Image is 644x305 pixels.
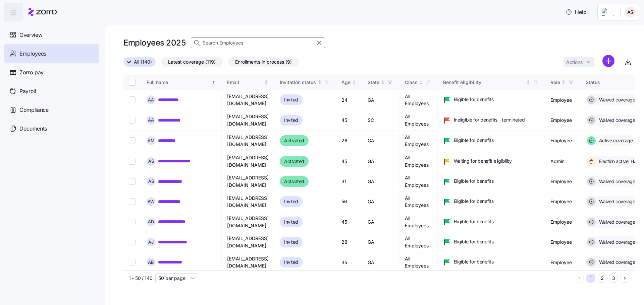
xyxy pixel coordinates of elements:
input: Select record 8 [129,239,136,245]
span: Eligible for benefits [454,218,494,225]
div: Full name [147,79,210,86]
img: Employer logo [602,8,615,16]
span: Waiting for benefit eligibility [454,158,512,164]
span: Waived coverage [597,239,635,245]
span: Waived coverage [597,219,635,225]
span: Eligible for benefits [454,198,494,205]
span: Invited [284,258,298,266]
h1: Employees 2025 [123,37,185,48]
td: [EMAIL_ADDRESS][DOMAIN_NAME] [222,192,274,212]
span: A A [148,118,154,122]
td: Admin [545,151,580,171]
div: Not sorted [317,80,322,85]
td: GA [362,151,399,171]
td: All Employees [399,171,438,192]
td: GA [362,171,399,192]
div: Sorted ascending [211,80,216,85]
span: A A [148,98,154,102]
td: 28 [336,232,362,252]
button: 2 [598,274,606,283]
span: Eligible for benefits [454,178,494,184]
a: Zorro pay [4,63,99,82]
input: Select record 6 [129,198,136,205]
span: 1 - 50 / 140 [129,275,153,282]
span: Invited [284,96,298,104]
td: 26 [336,131,362,151]
td: All Employees [399,252,438,273]
td: 45 [336,151,362,171]
span: All (140) [134,58,152,66]
span: Waived coverage [597,198,635,205]
span: Eligible for benefits [454,96,494,103]
div: Email [227,79,263,86]
span: A J [148,240,154,244]
td: 45 [336,110,362,130]
th: Invitation statusNot sorted [274,75,336,90]
td: [EMAIL_ADDRESS][DOMAIN_NAME] [222,110,274,130]
td: 35 [336,252,362,273]
div: Invitation status [280,79,316,86]
th: StateNot sorted [362,75,399,90]
td: All Employees [399,232,438,252]
td: Employee [545,110,580,130]
span: Activated [284,157,304,165]
td: [EMAIL_ADDRESS][DOMAIN_NAME] [222,232,274,252]
span: Zorro pay [19,68,44,77]
div: Not sorted [419,80,423,85]
span: Invited [284,238,298,246]
th: RoleNot sorted [545,75,580,90]
span: A S [148,179,154,183]
div: Not sorted [561,80,566,85]
div: Class [405,79,418,86]
td: GA [362,252,399,273]
td: [EMAIL_ADDRESS][DOMAIN_NAME] [222,212,274,232]
button: Next page [621,274,629,283]
span: Waived coverage [597,96,635,103]
td: All Employees [399,90,438,110]
input: Search Employees [191,37,325,48]
span: Eligible for benefits [454,137,494,144]
button: Previous page [575,274,584,283]
td: [EMAIL_ADDRESS][DOMAIN_NAME] [222,90,274,110]
span: Overview [19,31,42,39]
td: [EMAIL_ADDRESS][DOMAIN_NAME] [222,131,274,151]
span: Enrollments in process (9) [235,58,292,66]
span: Help [566,8,587,16]
span: Invited [284,116,298,124]
td: 56 [336,192,362,212]
span: A S [148,159,154,163]
span: Compliance [19,106,49,114]
td: Employee [545,131,580,151]
input: Select record 9 [129,259,136,265]
td: All Employees [399,151,438,171]
input: Select record 2 [129,117,136,124]
div: Role [550,79,560,86]
span: Waived coverage [597,259,635,265]
th: Full nameSorted ascending [141,75,222,90]
input: Select record 4 [129,158,136,165]
input: Select record 1 [129,96,136,103]
span: Eligible for benefits [454,238,494,245]
input: Select record 7 [129,219,136,225]
a: Overview [4,25,99,44]
span: Employees [19,50,46,58]
span: Active coverage [597,137,633,144]
span: Waived coverage [597,117,635,124]
td: All Employees [399,212,438,232]
th: EmailNot sorted [222,75,274,90]
th: ClassNot sorted [399,75,438,90]
input: Select all records [129,79,136,86]
span: Waived coverage [597,178,635,185]
button: 1 [586,274,595,283]
td: GA [362,131,399,151]
input: Select record 3 [129,137,136,144]
span: Latest coverage (119) [168,58,216,66]
div: Not sorted [264,80,269,85]
td: GA [362,192,399,212]
div: Benefit eligibility [443,79,525,86]
span: A W [148,200,155,204]
td: All Employees [399,110,438,130]
div: State [368,79,379,86]
th: AgeNot sorted [336,75,362,90]
button: Help [560,5,592,19]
